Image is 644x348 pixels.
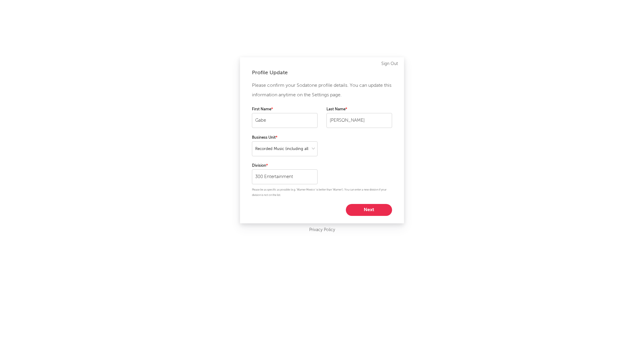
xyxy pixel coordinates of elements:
[252,81,392,100] p: Please confirm your Sodatone profile details. You can update this information anytime on the Sett...
[252,69,392,76] div: Profile Update
[252,134,318,141] label: Business Unit
[252,169,318,184] input: Your division
[326,113,392,128] input: Your last name
[346,204,392,216] button: Next
[381,60,398,67] a: Sign Out
[252,187,392,198] p: Please be as specific as possible (e.g. 'Warner Mexico' is better than 'Warner'). You can enter a...
[252,106,318,113] label: First Name
[252,162,318,169] label: Division
[252,113,318,128] input: Your first name
[326,106,392,113] label: Last Name
[309,226,335,234] a: Privacy Policy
